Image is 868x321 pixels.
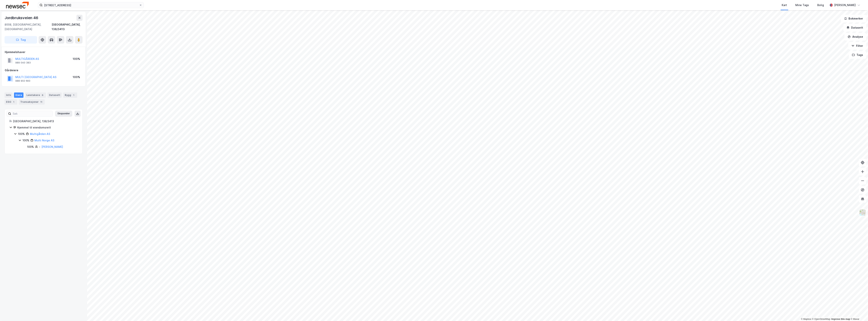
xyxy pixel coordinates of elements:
[15,61,31,64] div: 989 040 383
[39,100,43,104] div: 11
[12,100,16,104] div: 1
[782,3,787,7] div: Kart
[5,92,12,98] div: Info
[6,2,29,8] img: newsec-logo.f6e21ccffca1b3a03d2d.png
[5,50,82,54] div: Hjemmelshaver
[801,318,811,320] a: Mapbox
[25,92,46,98] div: Leietakere
[848,42,866,50] button: Filter
[30,132,50,135] a: Multigården AS
[73,75,80,79] div: 100%
[52,22,83,31] div: [GEOGRAPHIC_DATA], 138/3413
[849,303,868,321] iframe: Chat Widget
[15,79,30,82] div: 988 902 683
[831,318,850,320] a: Improve this map
[849,51,866,59] button: Tags
[5,15,39,21] div: Jordbruksveien 46
[55,111,72,117] button: Ekspander
[41,145,63,148] a: [PERSON_NAME]
[845,33,866,41] button: Analyse
[14,92,23,98] div: Eiere
[19,99,45,105] div: Transaksjoner
[817,3,824,7] div: Bolig
[849,303,868,321] div: Kontrollprogram for chat
[17,125,78,130] div: Hjemmel til eiendomsrett
[5,68,82,73] div: Gårdeiere
[11,111,53,117] input: Søk
[48,92,62,98] div: Datasett
[843,24,866,31] button: Datasett
[41,93,44,97] div: 6
[5,99,17,105] div: ESG
[72,93,76,97] div: 1
[796,3,809,7] div: Mine Tags
[27,145,34,149] div: 100%
[23,138,29,143] div: 100%
[34,139,54,142] a: Multi Norge AS
[834,3,856,7] div: [PERSON_NAME]
[5,36,37,44] button: Tag
[5,22,52,31] div: 8008, [GEOGRAPHIC_DATA], [GEOGRAPHIC_DATA]
[13,119,78,124] div: [GEOGRAPHIC_DATA], 138/3413
[18,132,25,136] div: 100%
[812,318,831,320] a: OpenStreetMap
[841,15,866,22] button: Bokmerker
[43,2,139,8] input: Søk på adresse, matrikkel, gårdeiere, leietakere eller personer
[859,209,866,216] img: Z
[73,57,80,61] div: 100%
[63,92,77,98] div: Bygg
[39,145,40,149] div: -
